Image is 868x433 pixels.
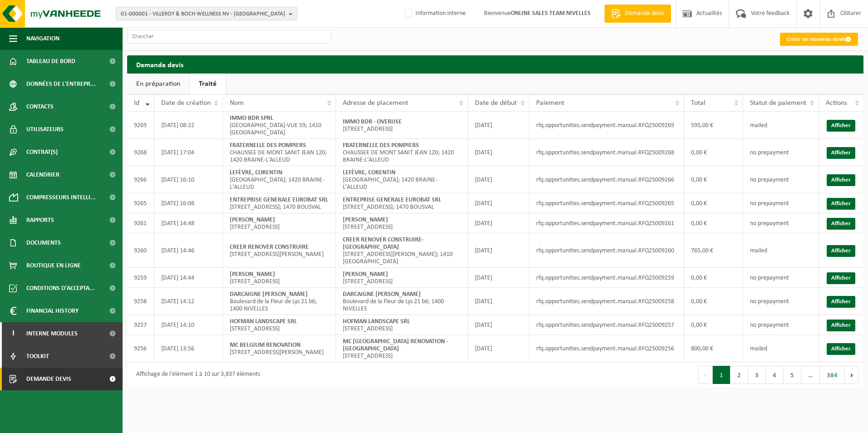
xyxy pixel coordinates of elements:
[116,7,297,20] button: 01-000001 - VILLEROY & BOCH WELLNESS NV - [GEOGRAPHIC_DATA]
[154,139,223,166] td: [DATE] 17:04
[684,268,743,288] td: 0,00 €
[684,288,743,315] td: 0,00 €
[154,193,223,213] td: [DATE] 16:08
[336,112,468,139] td: [STREET_ADDRESS]
[132,367,260,383] div: Affichage de l'élément 1 à 10 sur 3,837 éléments
[223,166,336,193] td: [GEOGRAPHIC_DATA]; 1420 BRAINE-L'ALLEUD
[827,320,855,331] a: Afficher
[691,99,705,107] span: Total
[127,112,154,139] td: 9269
[127,315,154,335] td: 9257
[748,366,766,384] button: 3
[26,209,54,231] span: Rapports
[529,193,684,213] td: rfq.opportunities.sendpayment.manual.RFQ25009265
[127,233,154,268] td: 9260
[750,177,789,183] span: no prepayment
[801,366,820,384] span: …
[230,271,275,278] strong: [PERSON_NAME]
[343,271,388,278] strong: [PERSON_NAME]
[750,247,767,254] span: mailed
[684,166,743,193] td: 0,00 €
[750,298,789,305] span: no prepayment
[26,141,58,163] span: Contrat(s)
[698,366,713,384] button: Previous
[9,322,17,345] span: I
[766,366,784,384] button: 4
[26,186,96,209] span: Compresseurs intelli...
[26,50,75,73] span: Tableau de bord
[529,213,684,233] td: rfq.opportunities.sendpayment.manual.RFQ25009261
[127,74,189,94] a: En préparation
[536,99,564,107] span: Paiement
[403,7,466,20] label: Information interne
[230,99,244,107] span: Nom
[684,213,743,233] td: 0,00 €
[468,112,529,139] td: [DATE]
[154,268,223,288] td: [DATE] 14:44
[336,315,468,335] td: [STREET_ADDRESS]
[230,244,309,251] strong: CREER RENOVER CONSTRUIRE
[468,166,529,193] td: [DATE]
[26,300,79,322] span: Financial History
[223,139,336,166] td: CHAUSSEE DE MONT SANIT JEAN 120; 1420 BRAINE-L'ALLEUD
[127,193,154,213] td: 9265
[26,163,59,186] span: Calendrier
[26,277,95,300] span: Conditions d'accepta...
[684,315,743,335] td: 0,00 €
[750,200,789,207] span: no prepayment
[26,95,54,118] span: Contacts
[230,115,273,122] strong: IMMO BDR SPRL
[827,218,855,230] a: Afficher
[343,169,395,176] strong: LEFÈVRE, CORENTIN
[127,139,154,166] td: 9268
[529,139,684,166] td: rfq.opportunities.sendpayment.manual.RFQ25009268
[223,288,336,315] td: Boulevard de la Fleur de Lys 21 b6; 1400 NIVELLES
[784,366,801,384] button: 5
[127,166,154,193] td: 9266
[750,149,789,156] span: no prepayment
[154,315,223,335] td: [DATE] 14:10
[827,245,855,257] a: Afficher
[529,315,684,335] td: rfq.opportunities.sendpayment.manual.RFQ25009257
[230,291,308,298] strong: DARCAIGNE [PERSON_NAME]
[468,233,529,268] td: [DATE]
[343,291,421,298] strong: DARCAIGNE [PERSON_NAME]
[468,315,529,335] td: [DATE]
[343,99,408,107] span: Adresse de placement
[223,112,336,139] td: [GEOGRAPHIC_DATA]-VUE 59; 1410 [GEOGRAPHIC_DATA]
[336,335,468,362] td: [STREET_ADDRESS]
[26,254,81,277] span: Boutique en ligne
[604,5,671,23] a: Demande devis
[127,268,154,288] td: 9259
[230,197,328,203] strong: ENTREPRISE GENERALE EUROBAT SRL
[820,366,845,384] button: 384
[750,220,789,227] span: no prepayment
[154,112,223,139] td: [DATE] 08:22
[684,139,743,166] td: 0,00 €
[343,236,424,251] strong: CREER RENOVER CONSTRUIRE-[GEOGRAPHIC_DATA]
[468,139,529,166] td: [DATE]
[127,213,154,233] td: 9261
[826,99,847,107] span: Actions
[780,33,858,46] a: Créer un nouveau devis
[336,288,468,315] td: Boulevard de la Fleur de Lys 21 b6; 1400 NIVELLES
[223,193,336,213] td: [STREET_ADDRESS]; 1470 BOUSVAL
[223,335,336,362] td: [STREET_ADDRESS][PERSON_NAME]
[343,118,402,125] strong: IMMO BDR - OVERIJSE
[223,213,336,233] td: [STREET_ADDRESS]
[26,118,64,141] span: Utilisateurs
[827,343,855,355] a: Afficher
[529,288,684,315] td: rfq.opportunities.sendpayment.manual.RFQ25009258
[127,335,154,362] td: 9256
[223,315,336,335] td: [STREET_ADDRESS]
[154,166,223,193] td: [DATE] 16:10
[684,335,743,362] td: 800,00 €
[750,99,806,107] span: Statut de paiement
[154,213,223,233] td: [DATE] 14:48
[26,345,49,368] span: Toolkit
[468,288,529,315] td: [DATE]
[26,231,61,254] span: Documents
[750,345,767,352] span: mailed
[154,233,223,268] td: [DATE] 14:46
[827,147,855,159] a: Afficher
